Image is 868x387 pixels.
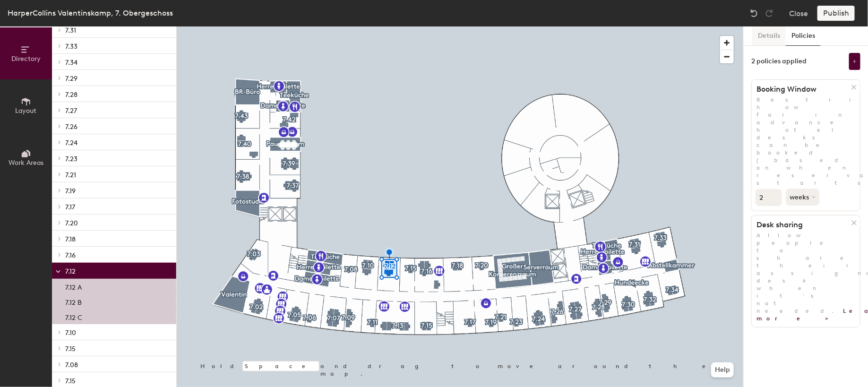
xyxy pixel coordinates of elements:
[711,362,734,378] button: Help
[9,159,43,167] span: Work Areas
[65,281,82,292] p: 7.12 A
[765,9,774,18] img: Redo
[65,377,76,385] span: 7.15
[65,267,76,275] span: 7.12
[786,189,819,206] button: weeks
[65,171,76,179] span: 7.21
[65,75,77,83] span: 7.29
[786,26,821,46] button: Policies
[65,329,76,337] span: 7.10
[65,203,75,211] span: 7.17
[65,219,78,227] span: 7.20
[751,58,807,65] div: 2 policies applied
[65,361,78,369] span: 7.08
[65,311,82,322] p: 7.12 C
[65,91,77,99] span: 7.28
[65,43,77,51] span: 7.33
[752,220,851,230] h1: Desk sharing
[65,139,77,147] span: 7.24
[752,26,786,46] button: Details
[749,9,759,18] img: Undo
[8,7,173,19] div: HarperCollins Valentinskamp, 7. Obergeschoss
[65,123,77,131] span: 7.26
[65,59,77,67] span: 7.34
[65,235,76,243] span: 7.18
[752,85,851,94] h1: Booking Window
[65,251,76,259] span: 7.16
[65,296,82,307] p: 7.12 B
[11,55,41,63] span: Directory
[65,107,77,115] span: 7.27
[16,107,37,115] span: Layout
[65,155,77,163] span: 7.23
[65,345,76,353] span: 7.15
[789,6,808,21] button: Close
[65,26,76,34] span: 7.31
[752,96,860,187] p: Restrict how far in advance hotel desks can be booked (based on when reservation starts).
[65,187,76,195] span: 7.19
